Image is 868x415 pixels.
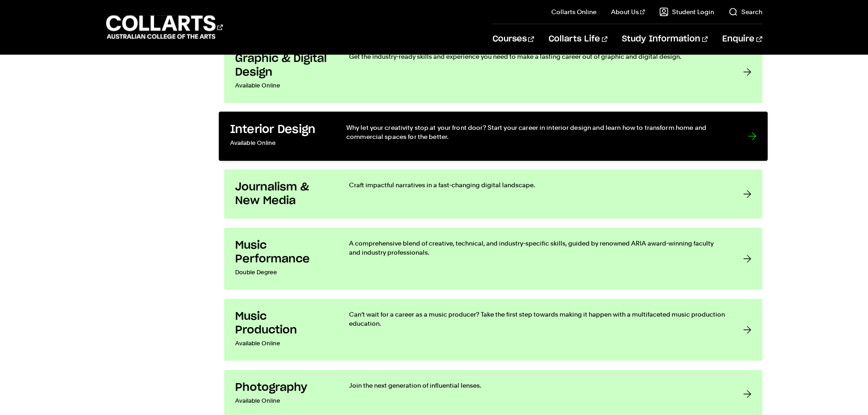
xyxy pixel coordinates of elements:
[349,239,725,257] p: A comprehensive blend of creative, technical, and industry-specific skills, guided by renowned AR...
[235,266,331,279] p: Double Degree
[349,52,725,61] p: Get the industry-ready skills and experience you need to make a lasting career out of graphic and...
[235,79,331,92] p: Available Online
[230,123,327,137] h3: Interior Design
[611,7,645,16] a: About Us
[235,381,331,395] h3: Photography
[224,299,762,361] a: Music Production Available Online Can’t wait for a career as a music producer? Take the first ste...
[235,180,331,208] h3: Journalism & New Media
[224,228,762,290] a: Music Performance Double Degree A comprehensive blend of creative, technical, and industry-specif...
[622,24,708,54] a: Study Information
[235,395,331,407] p: Available Online
[219,112,768,161] a: Interior Design Available Online Why let your creativity stop at your front door? Start your care...
[224,41,762,103] a: Graphic & Digital Design Available Online Get the industry-ready skills and experience you need t...
[235,310,331,337] h3: Music Production
[106,14,223,40] div: Go to homepage
[659,7,714,16] a: Student Login
[551,7,596,16] a: Collarts Online
[549,24,607,54] a: Collarts Life
[493,24,534,54] a: Courses
[235,239,331,266] h3: Music Performance
[235,337,331,350] p: Available Online
[349,381,725,390] p: Join the next generation of influential lenses.
[235,52,331,79] h3: Graphic & Digital Design
[349,180,725,190] p: Craft impactful narratives in a fast-changing digital landscape.
[224,169,762,219] a: Journalism & New Media Craft impactful narratives in a fast-changing digital landscape.
[230,137,327,150] p: Available Online
[346,123,729,142] p: Why let your creativity stop at your front door? Start your career in interior design and learn h...
[729,7,762,16] a: Search
[349,310,725,328] p: Can’t wait for a career as a music producer? Take the first step towards making it happen with a ...
[722,24,762,54] a: Enquire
